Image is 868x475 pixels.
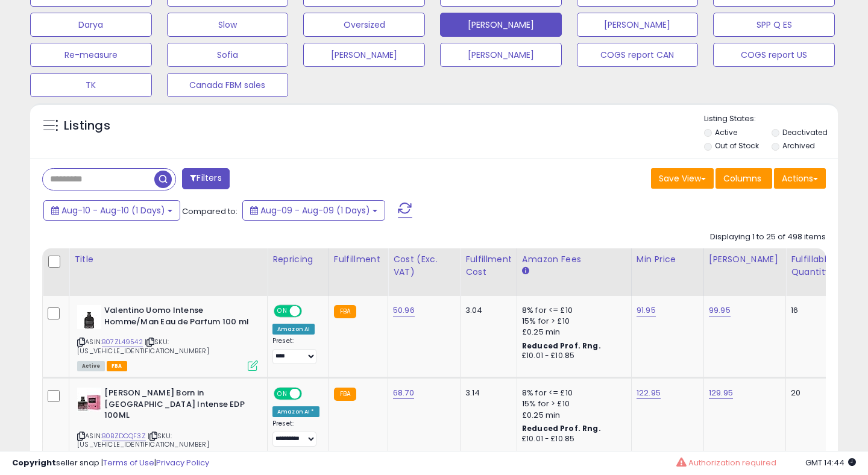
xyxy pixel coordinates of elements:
[713,13,835,37] button: SPP Q ES
[522,253,626,266] div: Amazon Fees
[522,341,601,351] b: Reduced Prof. Rng.
[709,253,781,266] div: [PERSON_NAME]
[782,140,815,151] label: Archived
[64,118,110,134] h5: Listings
[522,398,622,409] div: 15% for > £10
[167,43,289,67] button: Sofia
[637,387,661,399] a: 122.95
[465,388,508,398] div: 3.14
[393,253,455,278] div: Cost (Exc. VAT)
[715,168,772,189] button: Columns
[715,140,759,151] label: Out of Stock
[272,420,319,447] div: Preset:
[522,423,601,433] b: Reduced Prof. Rng.
[710,231,826,243] div: Displaying 1 to 25 of 498 items
[723,172,761,184] span: Columns
[30,73,152,97] button: TK
[102,431,146,441] a: B0BZDCQF3Z
[465,253,512,278] div: Fulfillment Cost
[30,13,152,37] button: Darya
[791,253,832,278] div: Fulfillable Quantity
[272,253,324,266] div: Repricing
[522,351,622,361] div: £10.01 - £10.85
[104,305,251,330] b: Valentino Uomo Intense Homme/Man Eau de Parfum 100 ml
[522,410,622,421] div: £0.25 min
[182,168,229,189] button: Filters
[300,389,319,399] span: OFF
[272,337,319,364] div: Preset:
[260,204,370,216] span: Aug-09 - Aug-09 (1 Days)
[440,13,562,37] button: [PERSON_NAME]
[774,168,826,189] button: Actions
[77,305,258,370] div: ASIN:
[12,457,56,468] strong: Copyright
[30,43,152,67] button: Re-measure
[275,389,290,399] span: ON
[77,388,101,412] img: 41DqW08jGVL._SL40_.jpg
[709,304,731,316] a: 99.95
[104,388,251,424] b: [PERSON_NAME] Born in [GEOGRAPHIC_DATA] Intense EDP 100ML
[77,388,258,464] div: ASIN:
[782,127,828,137] label: Deactivated
[334,253,383,266] div: Fulfillment
[275,306,290,316] span: ON
[522,305,622,316] div: 8% for <= £10
[303,13,425,37] button: Oversized
[522,388,622,398] div: 8% for <= £10
[77,361,105,371] span: All listings currently available for purchase on Amazon
[522,316,622,327] div: 15% for > £10
[577,43,699,67] button: COGS report CAN
[393,304,415,316] a: 50.96
[704,113,838,125] p: Listing States:
[167,73,289,97] button: Canada FBM sales
[715,127,737,137] label: Active
[465,305,508,316] div: 3.04
[651,168,714,189] button: Save View
[156,457,209,468] a: Privacy Policy
[637,253,699,266] div: Min Price
[61,204,165,216] span: Aug-10 - Aug-10 (1 Days)
[334,388,356,401] small: FBA
[805,457,856,468] span: 2025-08-10 14:44 GMT
[709,387,733,399] a: 129.95
[103,457,154,468] a: Terms of Use
[272,324,315,335] div: Amazon AI
[713,43,835,67] button: COGS report US
[77,337,209,355] span: | SKU: [US_VEHICLE_IDENTIFICATION_NUMBER]
[43,200,180,221] button: Aug-10 - Aug-10 (1 Days)
[300,306,319,316] span: OFF
[637,304,656,316] a: 91.95
[334,305,356,318] small: FBA
[791,305,828,316] div: 16
[182,206,237,217] span: Compared to:
[167,13,289,37] button: Slow
[77,305,101,329] img: 31gjMQo6llL._SL40_.jpg
[74,253,262,266] div: Title
[102,337,143,347] a: B07ZL49542
[522,434,622,444] div: £10.01 - £10.85
[303,43,425,67] button: [PERSON_NAME]
[107,361,127,371] span: FBA
[272,406,319,417] div: Amazon AI *
[522,327,622,338] div: £0.25 min
[242,200,385,221] button: Aug-09 - Aug-09 (1 Days)
[12,458,209,469] div: seller snap | |
[522,266,529,277] small: Amazon Fees.
[791,388,828,398] div: 20
[440,43,562,67] button: [PERSON_NAME]
[577,13,699,37] button: [PERSON_NAME]
[393,387,414,399] a: 68.70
